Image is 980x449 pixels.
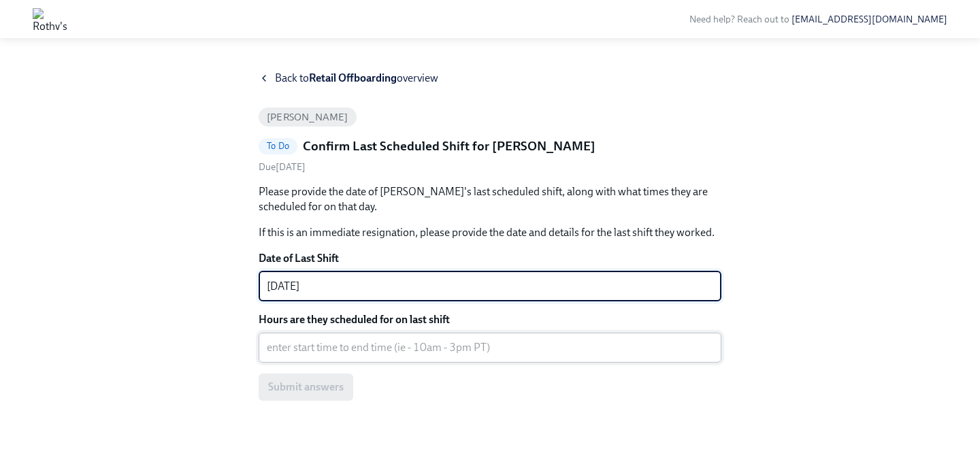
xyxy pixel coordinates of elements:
[309,71,397,84] strong: Retail Offboarding
[259,141,297,151] span: To Do
[259,184,721,214] p: Please provide the date of [PERSON_NAME]'s last scheduled shift, along with what times they are s...
[689,14,947,25] span: Need help? Reach out to
[259,251,721,266] label: Date of Last Shift
[33,8,67,30] img: Rothy's
[259,71,721,86] a: Back toRetail Offboardingoverview
[275,71,438,86] span: Back to overview
[259,161,306,173] span: Sunday, August 17th 2025, 9:00 am
[259,225,721,240] p: If this is an immediate resignation, please provide the date and details for the last shift they ...
[259,312,721,327] label: Hours are they scheduled for on last shift
[267,278,713,295] textarea: [DATE]
[303,137,595,155] h5: Confirm Last Scheduled Shift for [PERSON_NAME]
[791,14,947,25] a: [EMAIL_ADDRESS][DOMAIN_NAME]
[259,112,357,122] span: [PERSON_NAME]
